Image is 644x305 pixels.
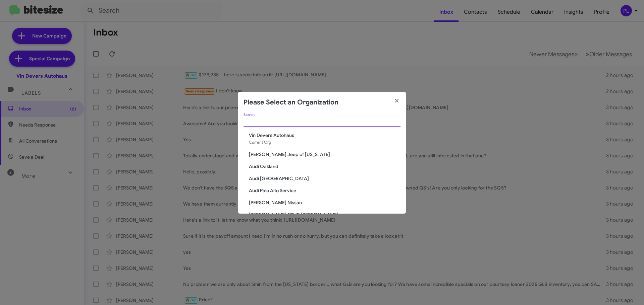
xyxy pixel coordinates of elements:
span: Audi Oakland [249,163,400,170]
span: Current Org [249,140,271,145]
span: [PERSON_NAME] CDJR [PERSON_NAME] [249,211,400,218]
span: Audi Palo Alto Service [249,187,400,194]
span: [PERSON_NAME] Nissan [249,199,400,206]
span: [PERSON_NAME] Jeep of [US_STATE] [249,151,400,158]
span: Vin Devers Autohaus [249,132,400,139]
span: Audi [GEOGRAPHIC_DATA] [249,175,400,182]
h2: Please Select an Organization [244,97,338,108]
